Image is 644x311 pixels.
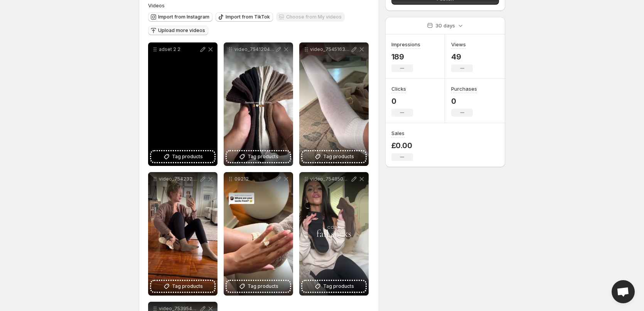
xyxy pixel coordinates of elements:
[391,141,413,150] p: £0.00
[158,14,209,20] span: Import from Instagram
[451,96,477,106] p: 0
[151,151,214,162] button: Tag products
[451,85,477,93] h3: Purchases
[224,172,293,296] div: 09212Tag products
[612,280,635,303] div: Open chat
[234,46,275,52] p: video_7541204862441229623
[299,42,369,166] div: video_7545163368861011213Tag products
[148,26,208,35] button: Upload more videos
[216,12,273,22] button: Import from TikTok
[451,41,466,48] h3: Views
[391,41,420,48] h3: Impressions
[158,27,205,34] span: Upload more videos
[391,85,406,93] h3: Clicks
[248,153,278,161] span: Tag products
[172,153,203,161] span: Tag products
[148,172,217,296] div: video_7542323527215549751Tag products
[224,42,293,166] div: video_7541204862441229623Tag products
[391,129,405,137] h3: Sales
[323,282,354,290] span: Tag products
[248,282,278,290] span: Tag products
[151,281,214,292] button: Tag products
[299,172,369,296] div: video_7548508706942487863Tag products
[148,12,212,22] button: Import from Instagram
[302,151,366,162] button: Tag products
[310,176,350,182] p: video_7548508706942487863
[310,46,350,52] p: video_7545163368861011213
[451,52,473,61] p: 49
[391,52,420,61] p: 189
[226,14,270,20] span: Import from TikTok
[435,22,455,29] p: 30 days
[234,176,275,182] p: 09212
[227,151,290,162] button: Tag products
[227,281,290,292] button: Tag products
[323,153,354,161] span: Tag products
[148,42,217,166] div: adset 2 2Tag products
[148,2,165,8] span: Videos
[159,176,199,182] p: video_7542323527215549751
[159,46,199,52] p: adset 2 2
[172,282,203,290] span: Tag products
[302,281,366,292] button: Tag products
[391,96,413,106] p: 0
